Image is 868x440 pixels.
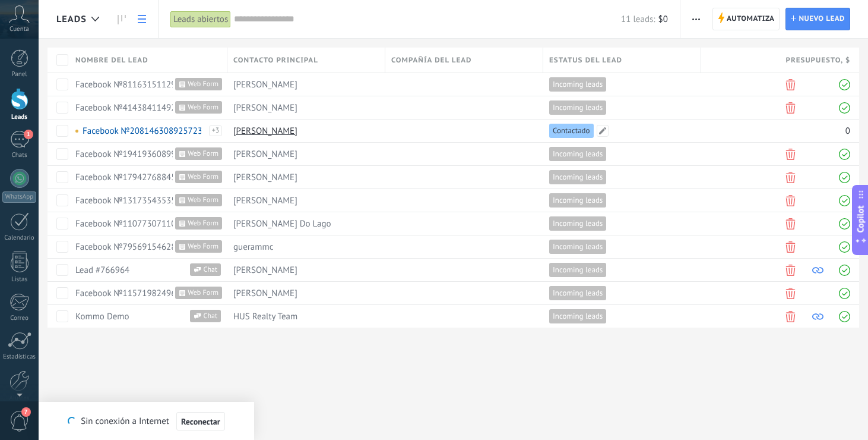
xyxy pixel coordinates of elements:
span: [PERSON_NAME] [233,288,297,299]
span: Incoming leads [553,241,603,252]
div: [object Object] [227,282,379,304]
a: Lead #766964 [75,265,129,276]
div: Correo [2,315,37,322]
span: 0 [845,125,850,137]
span: Nombre del lead [75,55,148,66]
span: Web Form [185,240,222,253]
a: Facebook №811631511299857 [75,79,195,90]
span: Estatus del lead [549,55,622,66]
span: [PERSON_NAME] [233,195,297,206]
span: $0 [658,14,668,25]
span: Contacto principal [233,55,318,66]
a: Lista [132,8,152,31]
div: [object Object] [227,235,379,258]
a: Automatiza [712,8,780,30]
span: Reconectar [181,417,220,426]
span: Compañía del lead [391,55,472,66]
span: Automatiza [727,8,775,30]
span: Cuenta [9,26,29,33]
span: [PERSON_NAME] [233,102,297,114]
div: [object Object] [227,166,379,188]
span: Incoming leads [553,288,603,298]
div: [object Object] [227,212,379,235]
div: Panel [2,71,37,78]
a: Facebook №2081463089257235 [83,125,207,137]
a: Facebook №795691546280975 [75,241,195,253]
span: Web Form [185,171,222,183]
div: [object Object] [227,143,379,165]
span: Incoming leads [553,79,603,90]
span: Incoming leads [553,218,603,229]
button: Más [688,8,705,30]
button: Reconectar [176,412,225,431]
span: Editar [597,125,609,137]
span: 7 [21,407,31,417]
span: [PERSON_NAME] [233,149,297,160]
span: No hay tareas asignadas [75,130,78,133]
a: Facebook №1794276884530955 [75,172,200,183]
span: [PERSON_NAME] [233,79,297,90]
span: [PERSON_NAME] [233,172,297,183]
span: Presupuesto , $ [785,55,850,66]
div: Sin conexión a Internet [68,411,224,431]
span: 1 [24,130,33,139]
span: Incoming leads [553,149,603,159]
a: Facebook №1107730711026895 [75,218,200,230]
span: HUS Realty Team [233,311,297,322]
span: Web Form [185,217,222,230]
div: [object Object] [227,259,379,281]
div: [object Object] [227,73,379,96]
div: [object Object] [227,96,379,119]
div: Chats [2,152,37,159]
span: Web Form [185,287,222,299]
div: Leads [2,114,37,121]
span: Web Form [185,101,222,114]
div: [object Object] [227,305,379,328]
div: WhatsApp [2,191,36,203]
div: [object Object] [227,189,379,212]
span: Web Form [185,194,222,206]
span: [PERSON_NAME] [233,265,297,276]
a: Facebook №1941936089924559 [75,149,200,160]
span: Nuevo lead [799,8,845,30]
span: [PERSON_NAME] Do Lago [233,218,331,230]
a: Leads [112,8,132,31]
div: Leads abiertos [170,11,231,28]
span: Chat [201,310,221,322]
a: Facebook №1157198249645980 [75,288,200,299]
a: Facebook №1317354353507837 [75,195,200,206]
a: Kommo Demo [75,311,129,322]
span: Copilot [855,206,867,233]
span: Chat [201,263,221,276]
span: Incoming leads [553,265,603,275]
span: 11 leads: [621,14,655,25]
span: Incoming leads [553,311,603,322]
div: Calendario [2,234,37,242]
span: guerammc [233,241,273,253]
a: [PERSON_NAME] [233,125,297,137]
a: Nuevo lead [785,8,850,30]
span: Leads [56,14,87,25]
a: Facebook №4143841149238338 [75,102,200,114]
span: Contactado [553,125,590,136]
span: Web Form [185,147,222,160]
span: Incoming leads [553,195,603,206]
span: Web Form [185,78,222,90]
span: Incoming leads [553,172,603,183]
span: Incoming leads [553,102,603,113]
div: Listas [2,276,37,284]
div: Estadísticas [2,353,37,361]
